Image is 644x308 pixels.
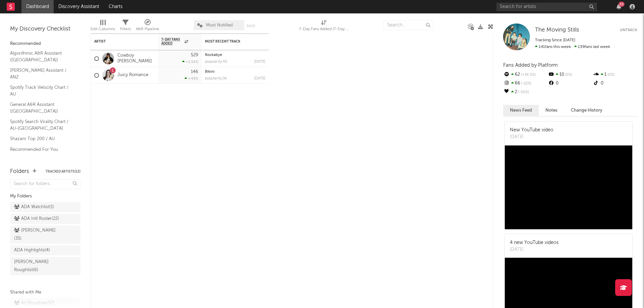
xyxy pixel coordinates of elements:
[503,88,548,97] div: 2
[247,24,255,28] button: Save
[616,4,621,9] button: 33
[10,245,80,255] a: ADA Highlights(4)
[606,73,614,77] span: 0 %
[191,53,198,57] div: 529
[503,70,548,79] div: 62
[117,72,148,78] a: Juicy Romance
[206,23,233,27] span: Most Notified
[136,25,159,33] div: A&R Pipeline
[299,25,349,33] div: 7-Day Fans Added (7-Day Fans Added)
[120,17,131,36] div: Filters
[503,105,539,116] button: News Feed
[10,179,80,189] input: Search for folders...
[10,168,29,176] div: Folders
[510,239,558,246] div: 4 new YouTube videos
[46,170,80,173] button: Tracked Artists(13)
[593,79,637,88] div: 0
[161,38,183,46] span: 7-Day Fans Added
[94,40,145,44] div: Artist
[548,70,592,79] div: 10
[205,77,227,80] div: popularity: 36
[14,227,61,243] div: [PERSON_NAME] ( 35 )
[496,3,597,11] input: Search for artists
[10,257,80,275] a: [PERSON_NAME] Roughlist(6)
[205,70,215,74] a: Bikini
[593,70,637,79] div: 1
[564,73,572,77] span: 0 %
[254,77,265,80] div: [DATE]
[91,17,115,36] div: Edit Columns
[205,53,222,57] a: Rockabye
[10,226,80,244] a: [PERSON_NAME](35)
[14,246,50,254] div: ADA Highlights ( 4 )
[620,27,637,34] button: Untrack
[14,299,55,307] div: AU Roughies ( 97 )
[535,45,610,49] span: 139 fans last week
[205,53,265,57] div: Rockabye
[10,84,74,98] a: Spotify Track Velocity Chart / AU
[184,76,198,81] div: +49 %
[10,101,74,115] a: General A&R Assistant ([GEOGRAPHIC_DATA])
[91,25,115,33] div: Edit Columns
[564,105,609,116] button: Change History
[10,118,74,132] a: Spotify Search Virality Chart / AU-[GEOGRAPHIC_DATA]
[191,70,198,74] div: 146
[10,289,80,297] div: Shared with Me
[10,214,80,224] a: ADA Intl Roster(22)
[10,135,74,142] a: Shazam Top 200 / AU
[10,202,80,212] a: ADA Watchlist(1)
[117,53,155,64] a: Cowboy [PERSON_NAME]
[520,82,531,85] span: -12 %
[503,63,558,68] span: Fans Added by Platform
[10,40,80,48] div: Recommended
[120,25,131,33] div: Filters
[205,70,265,74] div: Bikini
[136,17,159,36] div: A&R Pipeline
[520,73,536,77] span: +26.5 %
[383,20,434,30] input: Search...
[299,17,349,36] div: 7-Day Fans Added (7-Day Fans Added)
[182,60,198,64] div: +1.54 %
[10,67,74,80] a: [PERSON_NAME] Assistant / ANZ
[14,203,54,211] div: ADA Watchlist ( 1 )
[517,90,529,94] span: -50 %
[10,192,80,200] div: My Folders
[535,27,579,34] a: The Moving Stills
[254,60,265,64] div: [DATE]
[205,40,255,44] div: Most Recent Track
[10,25,80,33] div: My Discovery Checklist
[205,60,227,64] div: popularity: 40
[619,2,625,7] div: 33
[10,50,74,63] a: Algorithmic A&R Assistant ([GEOGRAPHIC_DATA])
[535,27,579,33] span: The Moving Stills
[14,215,59,223] div: ADA Intl Roster ( 22 )
[10,146,74,153] a: Recommended For You
[510,134,553,140] div: [DATE]
[535,45,571,49] span: 141 fans this week
[510,127,553,134] div: New YouTube video
[503,79,548,88] div: 66
[535,38,575,42] span: Tracking Since: [DATE]
[14,258,61,274] div: [PERSON_NAME] Roughlist ( 6 )
[548,79,592,88] div: 0
[539,105,564,116] button: Notes
[510,246,558,253] div: [DATE]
